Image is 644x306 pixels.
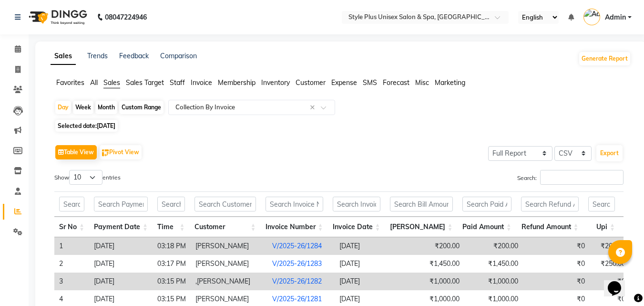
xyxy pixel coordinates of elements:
td: 03:15 PM [153,273,191,290]
td: ₹1,000.00 [392,273,464,290]
td: ₹0 [523,255,590,273]
td: ₹0 [590,273,630,290]
span: Customer [296,78,326,87]
input: Search Payment Date [94,197,148,211]
input: Search: [540,170,624,185]
span: Forecast [383,78,409,87]
span: Marketing [435,78,465,87]
th: Invoice Date: activate to sort column ascending [328,217,385,237]
th: Refund Amount: activate to sort column ascending [516,217,583,237]
span: All [90,78,98,87]
button: Generate Report [579,52,630,65]
span: Inventory [261,78,290,87]
div: Week [73,101,93,114]
div: Day [55,101,71,114]
span: SMS [363,78,377,87]
td: [PERSON_NAME] [191,237,267,255]
input: Search Sr No [59,197,84,211]
span: Expense [331,78,357,87]
button: Table View [55,145,97,159]
span: Admin [605,12,626,22]
td: 3 [54,273,89,290]
td: [PERSON_NAME] [191,255,267,273]
img: Admin [583,9,600,25]
span: Selected date: [55,120,118,132]
input: Search Invoice Date [333,197,380,211]
td: ₹1,450.00 [464,255,523,273]
span: Misc [415,78,429,87]
th: Bill Amount: activate to sort column ascending [385,217,458,237]
td: [DATE] [89,237,153,255]
td: [DATE] [335,273,392,290]
div: Month [95,101,117,114]
td: 2 [54,255,89,273]
a: V/2025-26/1284 [272,242,322,250]
a: Trends [87,52,108,60]
select: Showentries [69,170,102,185]
td: ₹200.00 [464,237,523,255]
label: Search: [517,170,624,185]
td: 03:18 PM [153,237,191,255]
div: Custom Range [119,101,164,114]
span: Invoice [191,78,212,87]
a: V/2025-26/1281 [272,295,322,303]
td: [DATE] [89,273,153,290]
iframe: chat widget [604,268,634,296]
td: ₹200.00 [392,237,464,255]
img: pivot.png [102,149,109,157]
th: Sr No: activate to sort column ascending [54,217,89,237]
a: Comparison [160,52,197,60]
span: Membership [218,78,256,87]
a: Sales [51,48,76,65]
a: V/2025-26/1282 [272,277,322,285]
span: Sales Target [126,78,164,87]
span: [DATE] [97,122,115,129]
th: Payment Date: activate to sort column ascending [89,217,153,237]
span: Clear all [310,103,318,113]
td: [DATE] [335,237,392,255]
input: Search Upi [588,197,615,211]
th: Time: activate to sort column ascending [153,217,189,237]
input: Search Time [157,197,184,211]
input: Search Invoice Number [266,197,323,211]
label: Show entries [54,170,121,185]
input: Search Bill Amount [390,197,453,211]
td: ,[PERSON_NAME] [191,273,267,290]
a: Feedback [119,52,149,60]
button: Pivot View [100,145,142,159]
input: Search Customer [194,197,256,211]
button: Export [596,145,623,161]
th: Upi: activate to sort column ascending [583,217,620,237]
td: ₹1,000.00 [464,273,523,290]
td: ₹200.00 [590,237,630,255]
td: ₹0 [523,237,590,255]
th: Customer: activate to sort column ascending [190,217,261,237]
td: ₹0 [523,273,590,290]
a: V/2025-26/1283 [272,259,322,268]
span: Sales [103,78,120,87]
img: logo [24,4,90,31]
td: ₹1,450.00 [392,255,464,273]
td: [DATE] [335,255,392,273]
span: Favorites [56,78,84,87]
b: 08047224946 [105,4,147,31]
th: Invoice Number: activate to sort column ascending [261,217,328,237]
td: ₹250.00 [590,255,630,273]
td: 1 [54,237,89,255]
span: Staff [170,78,185,87]
th: Paid Amount: activate to sort column ascending [458,217,516,237]
td: [DATE] [89,255,153,273]
input: Search Paid Amount [462,197,511,211]
input: Search Refund Amount [521,197,579,211]
td: 03:17 PM [153,255,191,273]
